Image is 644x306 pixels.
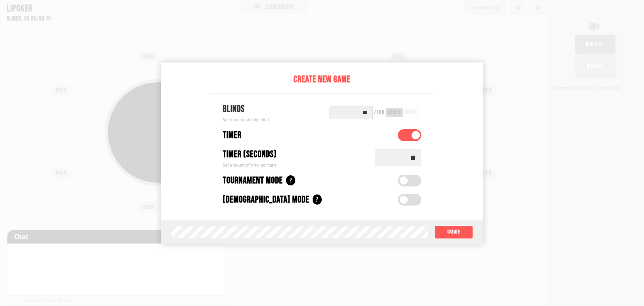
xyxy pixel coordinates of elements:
[209,73,435,87] div: Create New Game
[223,128,241,142] div: Timer
[286,175,295,185] div: ?
[435,225,473,239] button: Create
[374,110,384,116] div: / 100
[223,116,271,123] div: Set your small/big blinds
[223,162,368,169] div: Set amount of time per turn
[405,110,417,116] div: chips
[387,110,401,116] div: cents
[223,147,277,162] div: Timer (seconds)
[223,102,271,116] div: Blinds
[223,193,309,207] div: [DEMOGRAPHIC_DATA] Mode
[223,174,283,188] div: Tournament Mode
[313,194,322,205] div: ?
